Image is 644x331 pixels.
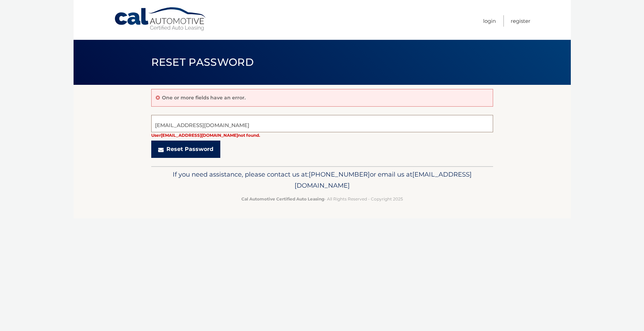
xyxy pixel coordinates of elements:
[162,95,246,101] p: One or more fields have an error.
[151,115,493,132] input: E-Mail Address
[156,169,489,191] p: If you need assistance, please contact us at: or email us at
[114,7,207,32] a: Cal Automotive
[156,195,489,203] p: - All Rights Reserved - Copyright 2025
[151,56,254,69] span: Reset Password
[241,196,324,202] strong: Cal Automotive Certified Auto Leasing
[295,170,472,189] span: [EMAIL_ADDRESS][DOMAIN_NAME]
[151,141,220,158] button: Reset Password
[483,15,496,27] a: Login
[151,133,260,138] strong: User [EMAIL_ADDRESS][DOMAIN_NAME] not found.
[511,15,530,27] a: Register
[309,170,370,178] span: [PHONE_NUMBER]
